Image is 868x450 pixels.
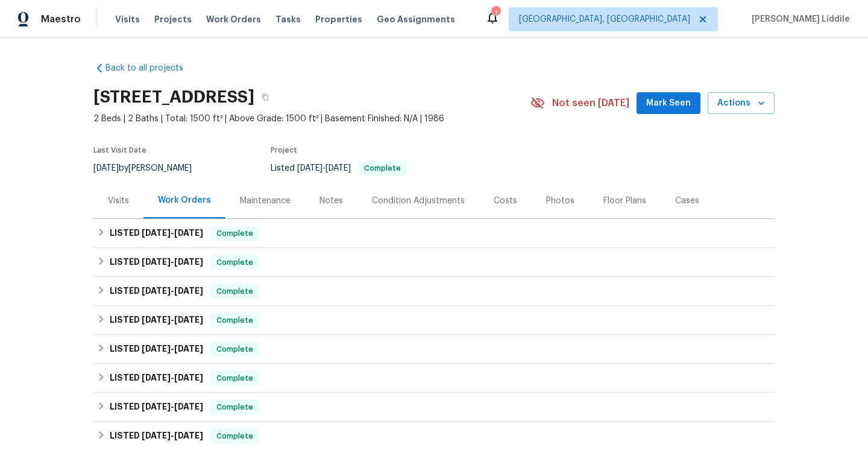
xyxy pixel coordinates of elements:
span: - [142,373,203,382]
h6: LISTED [110,255,203,270]
span: [DATE] [142,315,171,324]
span: [DATE] [93,164,119,173]
div: LISTED [DATE]-[DATE]Complete [93,306,775,335]
span: - [142,229,203,237]
span: - [142,258,203,266]
div: LISTED [DATE]-[DATE]Complete [93,393,775,422]
span: Complete [212,430,258,442]
span: 2 Beds | 2 Baths | Total: 1500 ft² | Above Grade: 1500 ft² | Basement Finished: N/A | 1986 [93,113,530,125]
div: Photos [546,195,574,207]
div: LISTED [DATE]-[DATE]Complete [93,277,775,306]
h6: LISTED [110,284,203,299]
span: [DATE] [325,164,351,173]
span: Properties [315,13,362,25]
span: Visits [115,13,140,25]
div: by [PERSON_NAME] [93,161,206,176]
div: Floor Plans [603,195,646,207]
span: Complete [212,227,258,239]
span: Listed [271,164,407,173]
span: [DATE] [142,431,171,440]
span: - [142,315,203,324]
span: Work Orders [206,13,261,25]
div: Costs [494,195,517,207]
span: [DATE] [174,431,203,440]
span: [GEOGRAPHIC_DATA], [GEOGRAPHIC_DATA] [519,13,690,25]
span: [DATE] [142,258,171,266]
span: - [142,287,203,295]
span: [DATE] [142,344,171,353]
div: LISTED [DATE]-[DATE]Complete [93,335,775,364]
span: Complete [212,256,258,268]
span: - [297,164,351,173]
h6: LISTED [110,226,203,241]
div: Notes [319,195,343,207]
span: [DATE] [174,229,203,237]
span: [DATE] [174,258,203,266]
span: Project [271,147,297,154]
h6: LISTED [110,400,203,414]
span: [DATE] [174,402,203,411]
span: Actions [717,96,765,111]
span: Complete [212,343,258,355]
span: - [142,344,203,353]
span: Projects [154,13,192,25]
span: [DATE] [142,402,171,411]
span: [DATE] [142,373,171,382]
span: Complete [212,372,258,384]
h6: LISTED [110,342,203,357]
div: 1 [491,7,500,19]
span: Tasks [275,15,301,24]
button: Copy Address [254,86,276,108]
h6: LISTED [110,313,203,328]
a: Back to all projects [93,62,209,74]
span: Maestro [41,13,81,25]
span: [DATE] [174,373,203,382]
h2: [STREET_ADDRESS] [93,91,254,103]
span: - [142,402,203,411]
span: Last Visit Date [93,147,146,154]
span: Mark Seen [646,96,691,111]
h6: LISTED [110,371,203,385]
span: Geo Assignments [377,13,455,25]
h6: LISTED [110,429,203,443]
span: [DATE] [297,164,322,173]
span: [PERSON_NAME] Liddile [747,13,850,25]
span: [DATE] [174,315,203,324]
span: Complete [359,165,406,172]
div: Cases [675,195,699,207]
div: Condition Adjustments [372,195,465,207]
span: Complete [212,285,258,297]
span: [DATE] [174,287,203,295]
div: LISTED [DATE]-[DATE]Complete [93,219,775,248]
div: Visits [108,195,129,207]
div: Work Orders [158,194,211,206]
span: - [142,431,203,440]
div: LISTED [DATE]-[DATE]Complete [93,364,775,393]
span: [DATE] [174,344,203,353]
span: Complete [212,314,258,326]
span: [DATE] [142,229,171,237]
button: Actions [708,92,775,115]
button: Mark Seen [637,92,700,115]
div: Maintenance [240,195,291,207]
span: Complete [212,401,258,413]
div: LISTED [DATE]-[DATE]Complete [93,248,775,277]
span: Not seen [DATE] [552,97,629,109]
span: [DATE] [142,287,171,295]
